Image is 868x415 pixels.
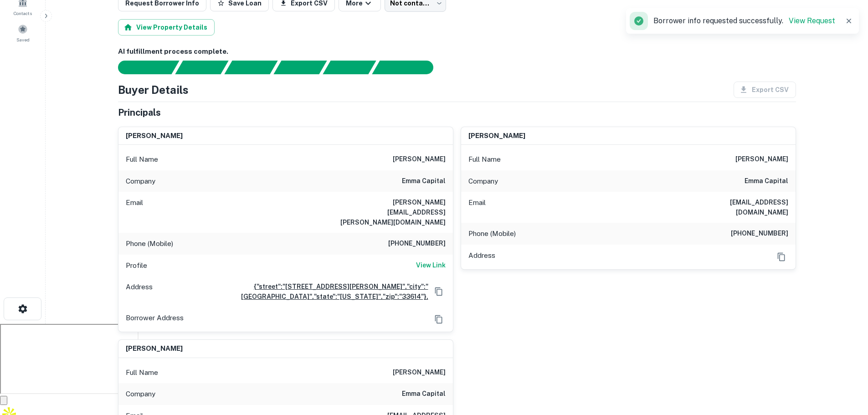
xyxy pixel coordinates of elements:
[126,389,155,400] p: Company
[336,197,446,227] h6: [PERSON_NAME][EMAIL_ADDRESS][PERSON_NAME][DOMAIN_NAME]
[745,176,788,187] h6: emma capital
[388,238,446,249] h6: [PHONE_NUMBER]
[126,131,183,141] h6: [PERSON_NAME]
[126,367,158,378] p: Full Name
[468,131,525,141] h6: [PERSON_NAME]
[432,285,446,298] button: Copy Address
[393,367,446,378] h6: [PERSON_NAME]
[468,154,501,165] p: Full Name
[118,106,161,119] h5: Principals
[126,176,155,187] p: Company
[432,313,446,326] button: Copy Address
[416,260,446,271] a: View Link
[126,154,158,165] p: Full Name
[16,36,30,43] span: Saved
[3,20,43,45] a: Saved
[822,342,868,386] iframe: Chat Widget
[402,389,446,400] h6: emma capital
[468,228,516,239] p: Phone (Mobile)
[789,16,835,25] a: View Request
[126,197,143,227] p: Email
[372,61,444,74] div: AI fulfillment process complete.
[735,154,788,165] h6: [PERSON_NAME]
[679,197,788,217] h6: [EMAIL_ADDRESS][DOMAIN_NAME]
[224,61,277,74] div: Documents found, AI parsing details...
[775,250,788,264] button: Copy Address
[468,176,498,187] p: Company
[126,238,173,249] p: Phone (Mobile)
[393,154,446,165] h6: [PERSON_NAME]
[731,228,788,239] h6: [PHONE_NUMBER]
[175,61,228,74] div: Your request is received and processing...
[126,313,184,326] p: Borrower Address
[273,61,327,74] div: Principals found, AI now looking for contact information...
[323,61,376,74] div: Principals found, still searching for contact information. This may take time...
[14,10,32,17] span: Contacts
[468,197,486,217] p: Email
[416,260,446,270] h6: View Link
[107,61,175,74] div: Sending borrower request to AI...
[118,82,189,98] h4: Buyer Details
[118,19,215,36] button: View Property Details
[468,250,495,264] p: Address
[126,260,147,271] p: Profile
[118,46,796,57] h6: AI fulfillment process complete.
[402,176,446,187] h6: emma capital
[653,15,835,26] p: Borrower info requested successfully.
[126,282,153,302] p: Address
[156,282,428,302] a: {"street":"[STREET_ADDRESS][PERSON_NAME]","city":"[GEOGRAPHIC_DATA]","state":"[US_STATE]","zip":"...
[126,343,183,354] h6: [PERSON_NAME]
